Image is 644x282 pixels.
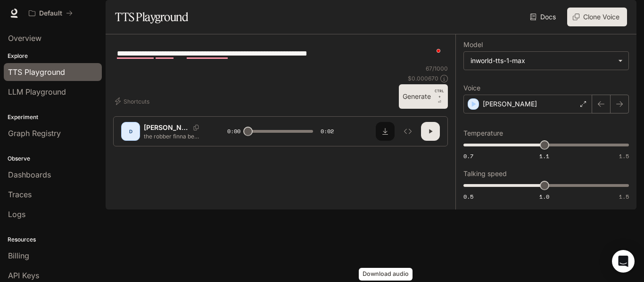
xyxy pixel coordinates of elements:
[190,125,203,130] button: Copy Voice ID
[567,8,627,26] button: Clone Voice
[398,122,417,141] button: Inspect
[612,250,635,273] div: Open Intercom Messenger
[144,132,205,140] p: the robber finna be disapointed when he finds out the money is fake
[25,4,77,23] button: All workspaces
[528,8,560,26] a: Docs
[463,193,473,201] span: 0.5
[144,123,190,132] p: [PERSON_NAME]
[39,9,62,17] p: Default
[463,130,503,137] p: Temperature
[321,127,334,136] span: 0:02
[619,193,629,201] span: 1.5
[376,122,395,141] button: Download audio
[359,268,413,281] div: Download audio
[539,193,549,201] span: 1.0
[123,124,138,139] div: D
[483,99,537,109] p: [PERSON_NAME]
[463,170,507,177] p: Talking speed
[464,52,628,70] div: inworld-tts-1-max
[408,74,438,82] p: $ 0.000670
[435,88,444,99] p: CTRL +
[115,8,188,26] h1: TTS Playground
[399,84,448,109] button: GenerateCTRL +⏎
[539,152,549,160] span: 1.1
[435,88,444,105] p: ⏎
[471,56,613,65] div: inworld-tts-1-max
[463,41,483,48] p: Model
[426,64,448,73] p: 67 / 1000
[117,48,444,59] textarea: To enrich screen reader interactions, please activate Accessibility in Grammarly extension settings
[113,94,153,109] button: Shortcuts
[619,152,629,160] span: 1.5
[463,85,480,91] p: Voice
[227,127,240,136] span: 0:00
[463,152,473,160] span: 0.7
